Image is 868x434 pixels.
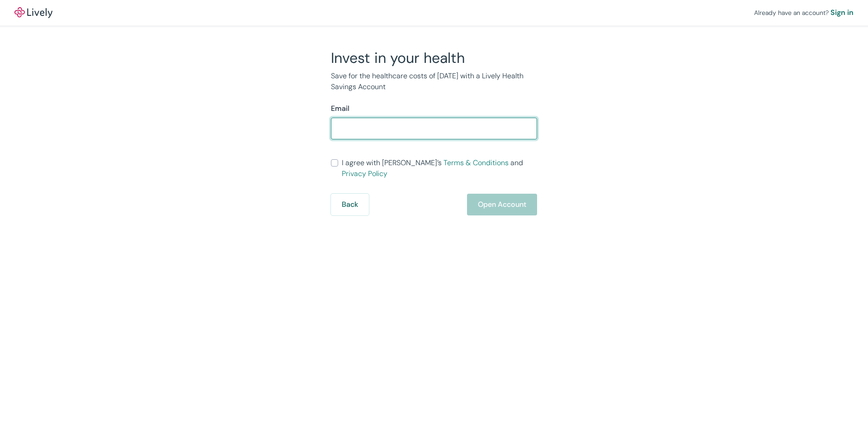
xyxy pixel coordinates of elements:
[331,71,537,92] p: Save for the healthcare costs of [DATE] with a Lively Health Savings Account
[754,7,854,18] div: Already have an account?
[342,157,537,179] span: I agree with [PERSON_NAME]’s and
[342,169,387,178] a: Privacy Policy
[443,158,509,167] a: Terms & Conditions
[331,103,349,114] label: Email
[14,7,52,18] img: Lively
[331,49,537,67] h2: Invest in your health
[830,7,854,18] a: Sign in
[14,7,52,18] a: LivelyLively
[331,194,369,215] button: Back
